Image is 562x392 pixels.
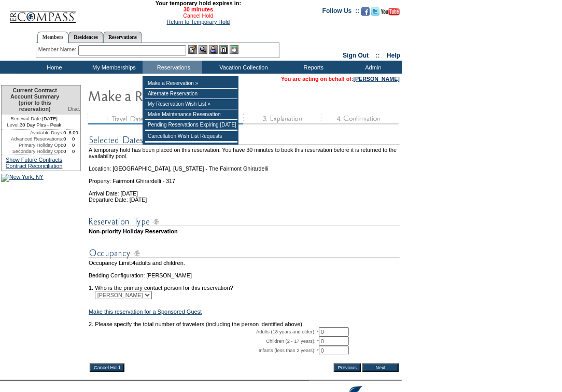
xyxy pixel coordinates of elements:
td: 0 [66,148,80,155]
td: Location: [GEOGRAPHIC_DATA], [US_STATE] - The Fairmont Ghirardelli [89,159,400,172]
td: Adults (18 years and older): * [89,327,319,337]
img: Reservations [219,45,228,54]
td: 30 Day Plus - Peak [2,122,66,130]
a: Sign Out [343,52,369,59]
img: Compass Home [9,2,76,23]
td: 0 [63,130,66,136]
img: step4_state1.gif [321,114,399,124]
span: Renewal Date: [10,116,42,122]
img: subTtlResType.gif [89,215,400,228]
td: Make a Reservation » [145,78,237,89]
td: 0 [63,136,66,142]
td: Reports [283,61,342,74]
td: A temporary hold has been placed on this reservation. You have 30 minutes to book this reservatio... [89,147,400,159]
a: Contract Reconciliation [6,163,63,169]
td: Cancellation Wish List Requests [145,131,237,142]
img: Become our fan on Facebook [361,7,370,16]
td: Advanced Reservations: [2,136,63,142]
td: 0 [63,142,66,148]
img: b_edit.gif [188,45,197,54]
a: Help [387,52,400,59]
a: Reservations [103,32,142,43]
span: 30 minutes [81,6,315,12]
img: Make Reservation [88,85,295,106]
a: Show Future Contracts [6,157,62,163]
input: Previous [334,363,361,372]
td: Admin [342,61,402,74]
img: subTtlOccupancy.gif [89,247,400,260]
td: 0 [66,142,80,148]
td: 6.00 [66,130,80,136]
td: Home [23,61,83,74]
td: Vacation Collection [202,61,283,74]
td: 0 [63,148,66,155]
td: Arrival Date: [DATE] [89,184,400,197]
span: You are acting on behalf of: [281,76,400,82]
td: Current Contract Account Summary (prior to this reservation) [2,86,66,115]
div: Member Name: [38,45,78,54]
a: Members [37,32,69,43]
td: My Reservation Wish List » [145,99,237,109]
img: New York, NY [1,174,44,182]
input: Cancel Hold [90,363,124,372]
a: [PERSON_NAME] [354,76,400,82]
a: Subscribe to our YouTube Channel [381,10,400,17]
td: 1. Who is the primary contact person for this reservation? [89,278,400,291]
input: Next [362,363,399,372]
img: step3_state1.gif [243,114,321,124]
a: Become our fan on Facebook [361,10,370,17]
img: b_calculator.gif [230,45,238,54]
span: 4 [132,260,135,266]
td: Departure Date: [DATE] [89,197,400,203]
img: Subscribe to our YouTube Channel [381,8,400,16]
img: subTtlSelectedDates.gif [89,134,400,147]
td: Non-priority Holiday Reservation [89,228,400,234]
td: 2. Please specify the total number of travelers (including the person identified above) [89,321,400,327]
td: Make Maintenance Reservation [145,109,237,120]
span: Level: [7,122,20,128]
td: 0 [66,136,80,142]
td: [DATE] [2,115,66,122]
span: Disc. [68,106,80,112]
td: My Memberships [83,61,143,74]
td: Occupancy Limit: adults and children. [89,260,400,266]
td: Pending Reservations Expiring [DATE] [145,120,237,130]
img: step1_state3.gif [88,114,165,124]
td: Bedding Configuration: [PERSON_NAME] [89,272,400,278]
a: Follow us on Twitter [371,10,380,17]
td: Children (2 - 17 years): * [89,337,319,346]
a: Cancel Hold [183,12,213,19]
td: Reservations [143,61,202,74]
img: Impersonate [209,45,218,54]
a: Residences [68,32,103,43]
td: Alternate Reservation [145,89,237,99]
a: Make this reservation for a Sponsored Guest [89,309,202,315]
td: Follow Us :: [322,6,359,19]
td: Infants (less than 2 years): * [89,346,319,355]
img: View [199,45,207,54]
td: Property: Fairmont Ghirardelli - 317 [89,172,400,184]
td: Available Days: [2,130,63,136]
td: Primary Holiday Opt: [2,142,63,148]
td: Secondary Holiday Opt: [2,148,63,155]
img: Follow us on Twitter [371,7,380,16]
span: :: [376,52,380,59]
a: Return to Temporary Hold [167,19,230,25]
